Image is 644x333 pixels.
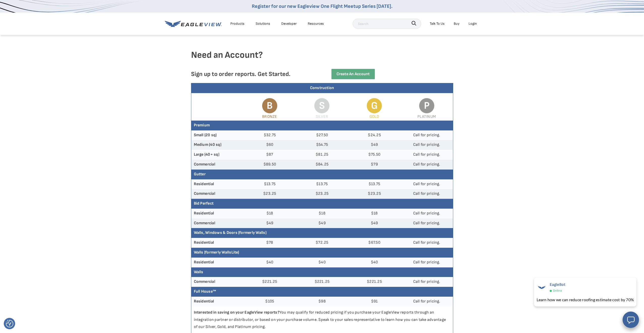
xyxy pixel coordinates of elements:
th: Walls, Windows & Doors (formerly Walls) [191,228,453,238]
a: Register for our new Eagleview One Flight Meetup Series [DATE]. [252,3,392,9]
img: EagleBot [537,282,547,292]
th: Residential [191,258,244,267]
td: $23.25 [243,189,296,199]
td: $13.75 [348,179,401,189]
td: $24.25 [348,130,401,140]
th: Commercial [191,218,244,228]
td: Call for pricing. [401,160,453,170]
th: Gutter [191,170,453,179]
td: $91 [348,297,401,307]
td: Call for pricing. [401,150,453,160]
td: $32.75 [243,130,296,140]
td: $78 [243,238,296,248]
td: $49 [296,218,348,228]
span: S [314,98,329,113]
td: $49 [243,218,296,228]
div: Solutions [256,20,270,27]
th: Residential [191,238,244,248]
th: Premium [191,121,453,130]
td: $84.25 [296,160,348,170]
th: Residential [191,179,244,189]
td: $23.25 [348,189,401,199]
span: Silver [316,114,328,119]
th: Walls (formerly WallsLite) [191,248,453,258]
td: Call for pricing. [401,179,453,189]
th: Medium (40 sq) [191,140,244,150]
td: Call for pricing. [401,209,453,218]
div: Construction [191,83,453,93]
th: Commercial [191,189,244,199]
div: Resources [308,20,324,27]
td: Call for pricing. [401,297,453,307]
span: P [419,98,434,113]
button: Consent Preferences [6,320,13,327]
span: EagleBot [550,282,566,287]
td: Call for pricing. [401,218,453,228]
td: $81.25 [296,150,348,160]
td: $87 [243,150,296,160]
td: $13.75 [296,179,348,189]
strong: Interested in saving on your EagleView reports? [194,310,280,315]
td: $75.50 [348,150,401,160]
img: Revisit consent button [6,320,13,327]
th: Full House™ [191,287,453,297]
th: Large (40+ sq) [191,150,244,160]
td: Call for pricing. [401,140,453,150]
th: Residential [191,209,244,218]
span: Gold [370,114,379,119]
th: Bid Perfect [191,199,453,209]
div: Learn how we can reduce roofing estimate cost by 70% [537,297,634,303]
a: Developer [281,20,297,27]
td: $79 [348,160,401,170]
a: Buy [454,20,459,27]
div: Products [230,20,244,27]
button: Open chat window [623,312,639,328]
td: $98 [296,297,348,307]
span: Platinum [417,114,436,119]
td: Call for pricing. [401,258,453,267]
td: $23.25 [296,189,348,199]
h4: Need an Account? [191,49,453,69]
td: $40 [296,258,348,267]
td: $18 [296,209,348,218]
td: $72.25 [296,238,348,248]
td: $221.25 [243,277,296,287]
th: Walls [191,267,453,277]
p: Sign up to order reports. Get Started. [191,70,314,78]
span: B [262,98,277,113]
th: Commercial [191,277,244,287]
td: $54.75 [296,140,348,150]
a: Create an Account [331,69,375,79]
span: G [367,98,382,113]
th: Residential [191,297,244,307]
td: $40 [348,258,401,267]
td: $49 [348,218,401,228]
td: $40 [243,258,296,267]
td: $27.50 [296,130,348,140]
td: $67.50 [348,238,401,248]
td: Call for pricing. [401,277,453,287]
td: Call for pricing. [401,238,453,248]
span: Bronze [262,114,277,119]
th: Small (20 sq) [191,130,244,140]
td: Call for pricing. [401,130,453,140]
input: Search [353,19,421,29]
td: $60 [243,140,296,150]
td: Call for pricing. [401,189,453,199]
td: $221.25 [348,277,401,287]
td: $105 [243,297,296,307]
td: $49 [348,140,401,150]
td: $18 [243,209,296,218]
td: $18 [348,209,401,218]
td: $13.75 [243,179,296,189]
th: Commercial [191,160,244,170]
span: Online [553,288,562,294]
td: $89.50 [243,160,296,170]
div: Talk To Us [430,20,445,27]
td: $221.25 [296,277,348,287]
div: Login [469,20,477,27]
